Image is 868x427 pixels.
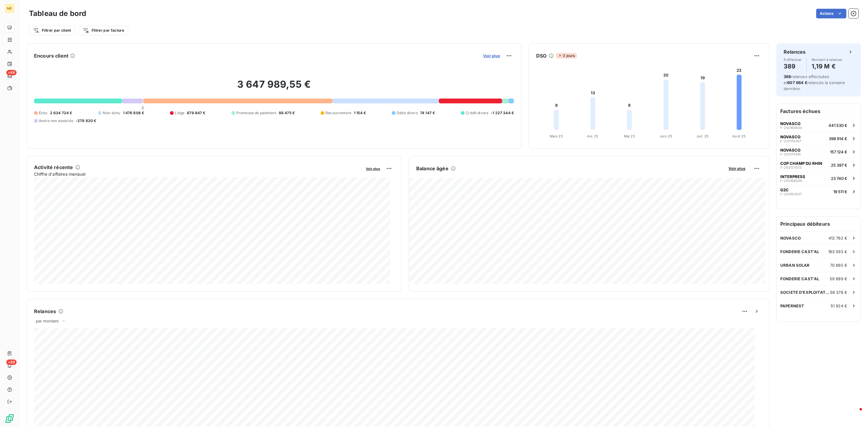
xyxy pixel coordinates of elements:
span: 0 [142,105,144,110]
button: Voir plus [481,53,502,58]
span: NOVASCO [780,121,800,126]
span: 3 jours [556,53,577,58]
span: F-250169589 [780,179,802,183]
tspan: Mai 25 [624,134,635,138]
span: Promesse de paiement [236,110,276,116]
span: Chiffre d'affaires mensuel [34,171,362,177]
span: Voir plus [366,167,380,171]
img: Logo LeanPay [5,414,14,423]
h6: Relances [34,308,56,315]
span: 23 740 € [831,176,847,181]
button: NOVASCOF-250168830441 530 € [777,118,860,132]
span: Litige [175,110,184,116]
span: 368 [784,74,791,79]
h2: 3 647 989,55 € [34,78,514,96]
h6: DSO [536,52,546,59]
span: +99 [6,70,17,75]
button: NOVASCOF-250174387398 914 € [777,132,860,145]
span: À effectuer [784,58,802,61]
span: F-250175416 [780,152,801,156]
button: COP CHAMP DU RHINF-25013755325 397 € [777,158,860,171]
span: Recouvrement [325,110,351,116]
span: FONDERIE CAST'AL [780,276,819,281]
tspan: Mars 25 [550,134,563,138]
a: +99 [5,71,14,81]
span: 51 924 € [831,303,847,308]
span: URBAN SOLAR [780,263,810,268]
span: 157 124 € [830,149,847,154]
button: NOVASCOF-250175416157 124 € [777,145,860,158]
button: INTERPRESSF-25016958923 740 € [777,171,860,185]
span: relances effectuées et relancés la semaine dernière. [784,74,845,91]
span: F-250168830 [780,126,802,130]
h6: Factures échues [777,104,860,118]
tspan: Juil. 25 [697,134,709,138]
span: F-250163837 [780,192,802,196]
span: COP CHAMP DU RHIN [780,161,822,166]
iframe: Intercom live chat [848,407,862,421]
button: Actions [816,9,846,18]
span: 607 664 € [787,80,807,85]
span: NOVASCO [780,148,800,152]
span: F-250137553 [780,166,802,169]
span: PAPERNEST [780,303,804,308]
span: 74 147 € [420,110,435,116]
span: 412 762 € [829,236,847,240]
span: 163 593 € [828,249,847,254]
span: 70 665 € [830,263,847,268]
tspan: Juin 25 [660,134,672,138]
span: INTERPRESS [780,174,805,179]
span: Débit divers [397,110,418,116]
h3: Tableau de bord [29,8,86,19]
h4: 1,19 M € [812,61,842,71]
span: NOVASCO [780,236,801,240]
span: FONDERIE CAST'AL [780,249,819,254]
h6: Activité récente [34,164,73,171]
tspan: Avr. 25 [587,134,598,138]
h6: Relances [784,48,806,55]
span: 25 397 € [831,163,847,168]
span: 19 511 € [833,189,847,194]
span: 879 847 € [187,110,205,116]
span: NOVASCO [780,134,800,139]
span: 88 475 € [279,110,295,116]
h6: Principaux débiteurs [777,217,860,231]
span: 398 914 € [829,136,847,141]
div: ME [5,4,14,13]
button: Filtrer par client [29,26,75,35]
span: 441 530 € [829,123,847,128]
span: Échu [39,110,48,116]
span: Avoirs non associés [39,118,73,124]
span: par montant [36,319,59,323]
span: Voir plus [728,166,745,171]
span: F-250174387 [780,139,801,143]
button: G2CF-25016383719 511 € [777,185,860,198]
span: 58 376 € [830,290,847,295]
span: +99 [6,359,17,365]
span: 1 476 808 € [123,110,144,116]
h6: Encours client [34,52,68,59]
span: Crédit divers [466,110,488,116]
span: G2C [780,187,789,192]
button: Filtrer par facture [79,26,128,35]
span: Non-échu [103,110,120,116]
button: Voir plus [727,166,747,171]
span: 59 689 € [830,276,847,281]
h4: 389 [784,61,802,71]
span: 1 154 € [354,110,366,116]
span: 2 634 724 € [50,110,72,116]
span: -1 227 344 € [491,110,514,116]
span: Montant à relancer [812,58,842,61]
h6: Balance âgée [416,165,448,172]
span: Voir plus [483,53,500,58]
span: -279 820 € [76,118,96,124]
button: Voir plus [364,166,382,171]
span: SOCIETE D'EXPLOITATION DES MARCHES COMMUNAUX [780,290,830,295]
tspan: Août 25 [732,134,746,138]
